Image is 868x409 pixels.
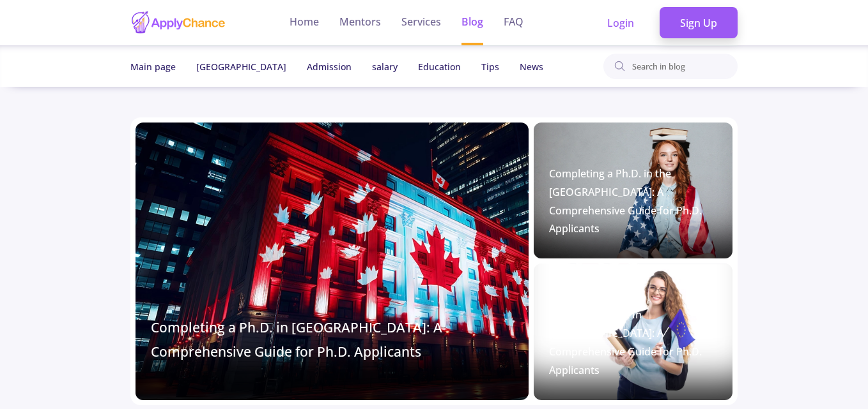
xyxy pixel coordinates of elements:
[307,61,352,73] a: Admission
[631,58,736,75] input: Search in blog
[660,7,738,39] a: Sign Up
[549,165,718,238] h2: Completing a Ph.D. in the [GEOGRAPHIC_DATA]: A Comprehensive Guide for Ph.D. Applicants
[130,61,176,73] span: Main page
[418,61,461,73] a: Education
[534,123,733,258] a: Completing a Ph.D. in the [GEOGRAPHIC_DATA]: A Comprehensive Guide for Ph.D. Applicants
[481,61,499,73] a: Tips
[372,61,398,73] a: salary
[549,306,718,379] h2: Pursuing A Ph.D. In [GEOGRAPHIC_DATA]: A Comprehensive Guide for Ph.D. Applicants
[534,264,733,399] a: Pursuing A Ph.D. In [GEOGRAPHIC_DATA]: A Comprehensive Guide for Ph.D. Applicants
[587,7,655,39] a: Login
[520,61,543,73] a: News
[130,10,226,35] img: applychance logo
[136,123,529,400] a: Completing a Ph.D. in [GEOGRAPHIC_DATA]: A Comprehensive Guide for Ph.D. Applicants
[151,316,513,364] h2: Completing a Ph.D. in [GEOGRAPHIC_DATA]: A Comprehensive Guide for Ph.D. Applicants
[196,61,286,73] a: [GEOGRAPHIC_DATA]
